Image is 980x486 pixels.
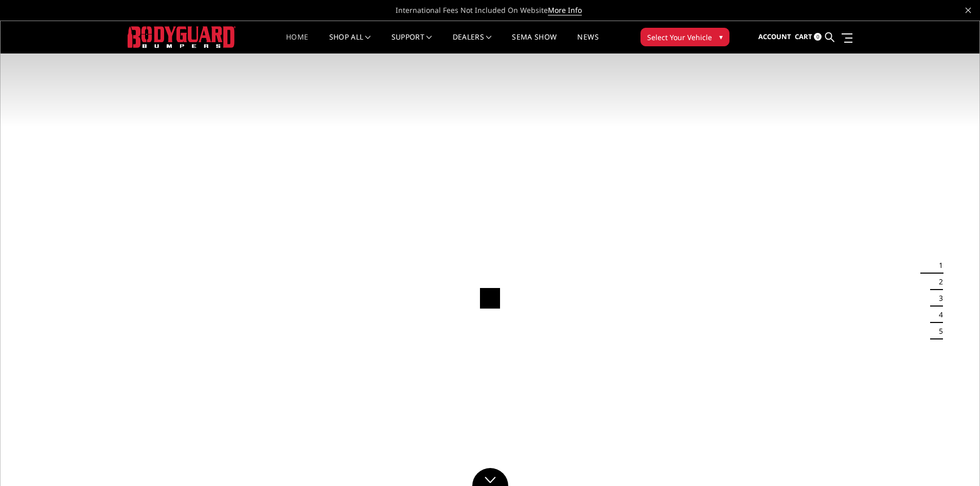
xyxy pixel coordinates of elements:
a: Support [391,33,432,53]
button: 4 of 5 [933,307,943,323]
button: Select Your Vehicle [640,28,729,46]
a: Cart 0 [795,23,822,51]
span: ▾ [719,31,723,42]
button: 5 of 5 [933,323,943,339]
button: 2 of 5 [933,274,943,290]
span: 0 [814,33,822,41]
span: Cart [795,32,812,41]
a: Click to Down [472,468,508,486]
span: Account [758,32,791,41]
button: 3 of 5 [933,290,943,307]
a: News [577,33,598,53]
a: shop all [329,33,371,53]
span: Select Your Vehicle [647,32,712,43]
a: Dealers [453,33,492,53]
a: More Info [548,5,582,15]
a: Account [758,23,791,51]
button: 1 of 5 [933,257,943,274]
a: Home [286,33,308,53]
a: SEMA Show [512,33,557,53]
img: BODYGUARD BUMPERS [128,26,236,47]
